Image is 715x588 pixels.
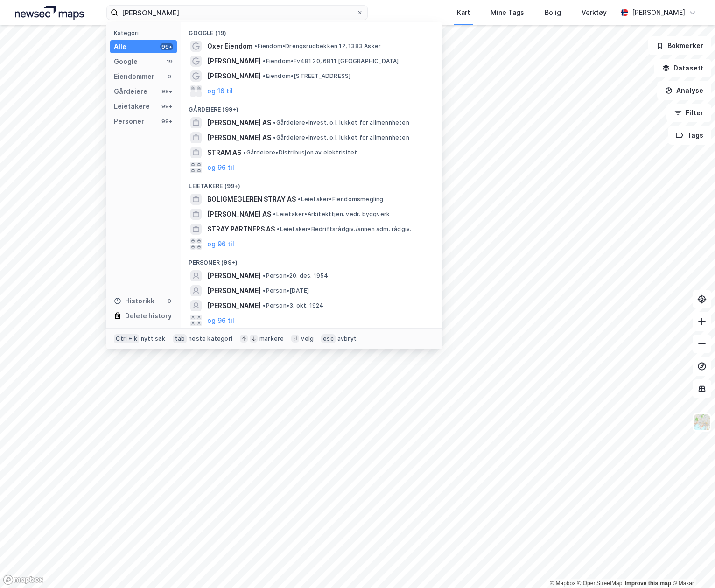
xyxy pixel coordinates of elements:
button: og 96 til [207,162,234,173]
span: [PERSON_NAME] [207,300,261,311]
span: BOLIGMEGLEREN STRAY AS [207,194,296,205]
button: Datasett [654,59,711,77]
span: [PERSON_NAME] [207,270,261,281]
span: [PERSON_NAME] AS [207,117,271,128]
div: neste kategori [189,335,232,343]
button: og 96 til [207,315,234,326]
div: 99+ [160,118,173,125]
input: Søk på adresse, matrikkel, gårdeiere, leietakere eller personer [118,6,356,20]
button: Tags [668,126,711,145]
div: Personer [114,116,144,127]
span: Gårdeiere • Invest. o.l. lukket for allmennheten [273,134,409,141]
div: Personer (99+) [181,252,442,268]
span: [PERSON_NAME] [207,70,261,82]
span: Person • 3. okt. 1924 [263,302,323,309]
span: [PERSON_NAME] [207,56,261,67]
span: • [254,42,257,49]
img: logo.a4113a55bc3d86da70a041830d287a7e.svg [15,6,84,20]
span: Oxer Eiendom [207,41,252,52]
div: Eiendommer [114,71,154,82]
span: • [263,57,266,64]
div: Mine Tags [491,7,524,18]
div: markere [259,335,284,343]
div: Leietakere [114,101,150,112]
div: Delete history [125,310,172,322]
div: 99+ [160,88,173,95]
div: 0 [166,297,173,305]
span: Eiendom • Fv481 20, 6811 [GEOGRAPHIC_DATA] [263,57,399,65]
span: • [273,210,276,217]
div: nytt søk [141,335,166,343]
div: 99+ [160,103,173,110]
div: 0 [166,73,173,80]
div: 19 [166,58,173,65]
span: • [263,272,266,279]
a: Mapbox [550,580,575,587]
div: Historikk [114,295,154,307]
span: Gårdeiere • Invest. o.l. lukket for allmennheten [273,119,409,126]
div: velg [301,335,314,343]
div: Kart [457,7,470,18]
span: • [273,134,276,141]
span: • [273,119,276,126]
div: Kategori [114,29,177,36]
div: Google [114,56,138,67]
span: Eiendom • [STREET_ADDRESS] [263,72,350,80]
div: esc [321,334,336,343]
iframe: Chat Widget [668,543,715,588]
button: Bokmerker [648,36,711,55]
button: Analyse [657,81,711,100]
span: Eiendom • Drengsrudbekken 12, 1383 Asker [254,42,381,50]
span: • [243,149,246,156]
span: [PERSON_NAME] AS [207,132,271,143]
span: • [263,287,266,294]
div: Gårdeiere (99+) [181,98,442,115]
a: OpenStreetMap [577,580,623,587]
span: • [277,225,280,232]
div: avbryt [337,335,357,343]
div: Gårdeiere [114,86,147,97]
button: og 16 til [207,85,233,97]
span: [PERSON_NAME] AS [207,209,271,220]
div: 99+ [160,43,173,50]
span: Gårdeiere • Distribusjon av elektrisitet [243,149,357,156]
a: Mapbox homepage [3,574,44,585]
span: • [263,72,266,79]
div: Verktøy [582,7,607,18]
div: tab [173,334,187,343]
div: Alle [114,41,126,52]
span: STRAM AS [207,147,241,158]
span: • [298,196,301,203]
div: Bolig [545,7,561,18]
span: [PERSON_NAME] [207,285,261,296]
div: Google (19) [181,22,442,39]
span: Leietaker • Arkitekttjen. vedr. byggverk [273,210,390,218]
span: Person • 20. des. 1954 [263,272,328,280]
div: [PERSON_NAME] [632,7,685,18]
span: Leietaker • Eiendomsmegling [298,196,383,203]
span: STRAY PARTNERS AS [207,224,275,235]
img: Z [693,413,711,431]
div: Leietakere (99+) [181,175,442,192]
span: Person • [DATE] [263,287,309,294]
span: Leietaker • Bedriftsrådgiv./annen adm. rådgiv. [277,225,411,233]
button: og 96 til [207,238,234,250]
div: Ctrl + k [114,334,139,343]
button: Filter [666,104,711,122]
span: • [263,302,266,309]
a: Improve this map [625,580,671,587]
